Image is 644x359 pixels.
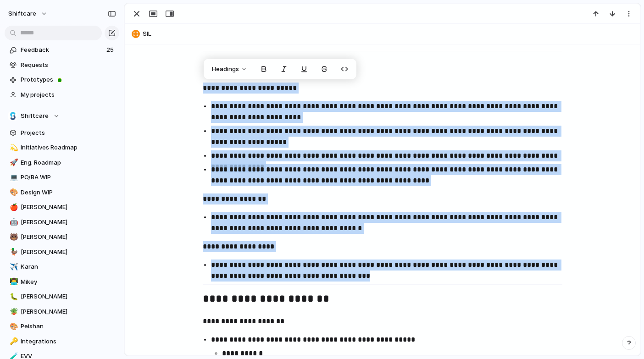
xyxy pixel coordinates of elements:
[8,173,17,182] button: 💻
[143,29,636,39] span: SIL
[129,27,636,41] button: SIL
[8,292,17,301] button: 🐛
[21,232,116,242] span: [PERSON_NAME]
[8,232,17,242] button: 🐻
[21,128,116,138] span: Projects
[5,275,119,289] a: 👨‍💻Mikey
[10,247,16,257] div: 🦆
[21,111,49,121] span: Shiftcare
[10,292,16,302] div: 🐛
[8,218,17,227] button: 🤖
[8,262,17,271] button: ✈️
[21,307,116,316] span: [PERSON_NAME]
[21,322,116,331] span: Peishan
[5,58,119,72] a: Requests
[5,200,119,214] a: 🍎[PERSON_NAME]
[10,217,16,227] div: 🤖
[10,172,16,183] div: 💻
[21,75,116,84] span: Prototypes
[10,143,16,153] div: 💫
[5,215,119,229] a: 🤖[PERSON_NAME]
[5,73,119,87] a: Prototypes
[5,171,119,184] a: 💻PO/BA WIP
[21,248,116,257] span: [PERSON_NAME]
[8,143,17,152] button: 💫
[10,202,16,213] div: 🍎
[4,6,52,21] button: shiftcare
[5,335,119,348] a: 🔑Integrations
[21,337,116,346] span: Integrations
[21,173,116,182] span: PO/BA WIP
[21,277,116,287] span: Mikey
[10,336,16,347] div: 🔑
[5,126,119,140] a: Projects
[5,141,119,155] a: 💫Initiatives Roadmap
[8,188,17,197] button: 🎨
[5,109,119,123] button: Shiftcare
[21,203,116,212] span: [PERSON_NAME]
[8,337,17,346] button: 🔑
[5,230,119,244] a: 🐻[PERSON_NAME]
[5,88,119,102] a: My projects
[10,187,16,198] div: 🎨
[10,157,16,168] div: 🚀
[21,45,104,55] span: Feedback
[8,9,36,18] span: shiftcare
[5,290,119,304] a: 🐛[PERSON_NAME]
[10,321,16,332] div: 🎨
[8,307,17,316] button: 🪴
[21,262,116,271] span: Karan
[21,143,116,152] span: Initiatives Roadmap
[21,218,116,227] span: [PERSON_NAME]
[8,277,17,287] button: 👨‍💻
[5,156,119,170] a: 🚀Eng. Roadmap
[5,260,119,274] a: ✈️Karan
[206,62,253,77] button: Headings
[8,322,17,331] button: 🎨
[5,43,119,57] a: Feedback25
[10,306,16,317] div: 🪴
[21,61,116,70] span: Requests
[212,65,239,74] span: Headings
[8,248,17,257] button: 🦆
[21,188,116,197] span: Design WIP
[21,90,116,99] span: My projects
[106,45,116,55] span: 25
[5,186,119,199] a: 🎨Design WIP
[8,203,17,212] button: 🍎
[10,262,16,272] div: ✈️
[21,158,116,167] span: Eng. Roadmap
[5,305,119,319] a: 🪴[PERSON_NAME]
[21,292,116,301] span: [PERSON_NAME]
[5,245,119,259] a: 🦆[PERSON_NAME]
[10,232,16,243] div: 🐻
[8,158,17,167] button: 🚀
[10,276,16,287] div: 👨‍💻
[5,320,119,333] a: 🎨Peishan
